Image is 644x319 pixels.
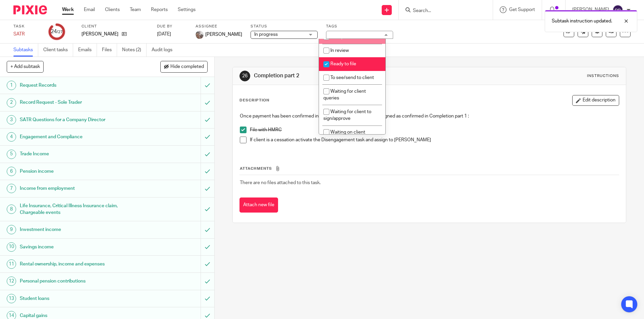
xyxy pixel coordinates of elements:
p: Subtask instruction updated. [552,18,612,24]
h1: Rental ownership, income and expenses [20,259,136,269]
h1: Income from employment [20,183,136,193]
div: 26 [239,71,250,81]
p: File with HMRC [250,127,619,133]
span: Waiting on client [330,130,365,135]
div: 3 [7,115,16,125]
span: There are no files attached to this task. [240,180,321,185]
h1: Savings income [20,242,136,252]
label: Task [13,24,40,29]
p: [PERSON_NAME] [82,31,118,37]
div: 7 [7,184,16,193]
h1: Student loans [20,294,136,304]
div: 24 [51,28,63,35]
h1: Completion part 2 [254,72,444,79]
img: svg%3E [612,5,623,15]
span: In review [330,48,349,53]
div: 12 [7,276,16,286]
label: Client [82,24,149,29]
span: To see/send to client [330,75,374,80]
img: Pixie [13,5,47,14]
button: Attach new file [239,197,278,213]
a: Team [130,6,141,13]
div: 11 [7,259,16,269]
a: Clients [105,6,120,13]
a: Email [84,6,95,13]
h1: Investment income [20,225,136,235]
a: Client tasks [43,44,73,57]
div: 13 [7,294,16,303]
p: Description [239,98,269,103]
label: Assignee [196,24,242,29]
a: Emails [78,44,97,57]
a: Subtasks [13,44,38,57]
span: In progress [254,32,278,37]
div: 6 [7,167,16,176]
button: + Add subtask [7,61,44,72]
button: Edit description [572,95,619,106]
button: Hide completed [160,61,208,72]
div: 9 [7,225,16,234]
a: Files [102,44,117,57]
div: 2 [7,98,16,107]
div: Instructions [587,73,619,79]
a: Audit logs [152,44,177,57]
h1: Record Request - Sole Trader [20,97,136,107]
span: Ready to file [330,62,356,66]
div: 1 [7,81,16,90]
p: Once payment has been confirmed in the billing step and client has signed as confirmed in Complet... [240,113,619,119]
h1: Request Records [20,80,136,90]
a: Settings [178,6,196,13]
span: [DATE] [157,32,171,36]
div: 10 [7,242,16,252]
h1: Life Insurance, Critical Illness Insurance claim, Chargeable events [20,201,136,218]
img: me.jpg [196,31,204,39]
span: Attachments [240,167,272,170]
div: 4 [7,132,16,142]
div: SATR [13,31,40,37]
h1: Trade Income [20,149,136,159]
label: Due by [157,24,187,29]
span: [PERSON_NAME] [205,31,242,38]
a: Notes (2) [122,44,147,57]
label: Status [251,24,318,29]
h1: Personal pension contributions [20,276,136,286]
span: Waiting for client to sign/approve [323,109,371,121]
small: /27 [57,30,63,34]
span: Waiting for client queries [323,89,366,101]
h1: Engagement and Compliance [20,132,136,142]
a: Reports [151,6,168,13]
h1: Pension income [20,166,136,176]
h1: SATR Questions for a Company Director [20,115,136,125]
span: Hide completed [170,64,204,70]
p: If client is a cessation activate the Disengagement task and assign to [PERSON_NAME] [250,137,619,143]
div: 5 [7,150,16,159]
div: 8 [7,205,16,214]
a: Work [62,6,74,13]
